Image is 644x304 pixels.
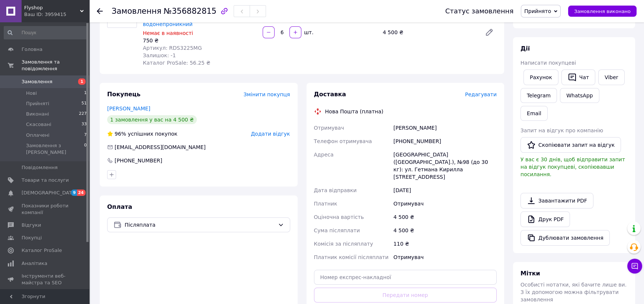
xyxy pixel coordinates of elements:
[112,7,161,16] span: Замовлення
[482,25,497,40] a: Редагувати
[520,230,610,246] button: Дублювати замовлення
[314,152,334,158] span: Адреса
[4,26,87,39] input: Пошук
[323,108,385,115] div: Нова Пошта (платна)
[143,30,193,36] span: Немає в наявності
[97,7,103,15] div: Повернутися назад
[392,237,498,250] div: 110 ₴
[520,88,557,103] a: Telegram
[568,6,637,17] button: Замовлення виконано
[523,69,558,85] button: Рахунок
[107,106,150,111] a: [PERSON_NAME]
[520,282,627,303] span: Особисті нотатки, які бачите лише ви. З їх допомогою можна фільтрувати замовлення
[71,190,77,196] span: 9
[22,203,69,216] span: Показники роботи компанії
[107,130,177,138] div: успішних покупок
[22,190,77,196] span: [DEMOGRAPHIC_DATA]
[114,157,163,164] div: [PHONE_NUMBER]
[81,121,87,128] span: 33
[314,214,364,220] span: Оціночна вартість
[380,27,479,38] div: 4 500 ₴
[302,29,314,36] div: шт.
[314,270,497,285] input: Номер експрес-накладної
[520,137,621,153] button: Скопіювати запит на відгук
[22,46,42,53] span: Головна
[107,91,141,98] span: Покупець
[445,7,514,15] div: Статус замовлення
[164,7,217,16] span: №356882815
[22,177,69,184] span: Товари та послуги
[24,11,89,18] div: Ваш ID: 3959415
[115,131,126,137] span: 96%
[561,69,595,85] button: Чат
[79,111,87,117] span: 227
[520,156,625,177] span: У вас є 30 днів, щоб відправити запит на відгук покупцеві, скопіювавши посилання.
[84,132,87,139] span: 7
[143,60,210,66] span: Каталог ProSale: 56.25 ₴
[22,247,62,254] span: Каталог ProSale
[314,187,357,193] span: Дата відправки
[314,201,337,207] span: Платник
[26,121,51,128] span: Скасовані
[314,91,346,98] span: Доставка
[627,259,642,274] button: Чат з покупцем
[314,241,373,247] span: Комісія за післяплату
[78,78,86,85] span: 1
[26,132,49,139] span: Оплачені
[465,91,497,97] span: Редагувати
[22,235,42,241] span: Покупці
[26,100,49,107] span: Прийняті
[77,190,86,196] span: 24
[22,222,41,229] span: Відгуки
[520,45,530,52] span: Дії
[107,203,132,210] span: Оплата
[81,100,87,107] span: 51
[560,88,599,103] a: WhatsApp
[314,227,360,233] span: Сума післяплати
[392,197,498,210] div: Отримувач
[520,60,576,66] span: Написати покупцеві
[392,184,498,197] div: [DATE]
[26,111,49,117] span: Виконані
[125,221,275,229] span: Післяплата
[520,270,540,277] span: Мітки
[107,115,197,124] div: 1 замовлення у вас на 4 500 ₴
[574,9,631,14] span: Замовлення виконано
[22,273,69,286] span: Інструменти веб-майстра та SEO
[392,210,498,224] div: 4 500 ₴
[314,125,344,131] span: Отримувач
[143,45,202,51] span: Артикул: RDS3225MG
[524,8,551,14] span: Прийнято
[392,121,498,135] div: [PERSON_NAME]
[520,127,603,133] span: Запит на відгук про компанію
[84,90,87,97] span: 1
[520,106,548,121] button: Email
[598,69,624,85] a: Viber
[84,142,87,156] span: 0
[22,164,58,171] span: Повідомлення
[24,4,80,11] span: Flyshop
[26,90,37,97] span: Нові
[392,135,498,148] div: [PHONE_NUMBER]
[115,144,206,150] span: [EMAIL_ADDRESS][DOMAIN_NAME]
[392,148,498,184] div: [GEOGRAPHIC_DATA] ([GEOGRAPHIC_DATA].), №98 (до 30 кг): ул. Гетмана Кирилла [STREET_ADDRESS]
[520,211,570,227] a: Друк PDF
[314,254,389,260] span: Платник комісії післяплати
[22,59,89,72] span: Замовлення та повідомлення
[520,193,593,208] a: Завантажити PDF
[26,142,84,156] span: Замовлення з [PERSON_NAME]
[22,260,47,267] span: Аналітика
[143,52,176,58] span: Залишок: -1
[143,37,257,44] div: 750 ₴
[392,250,498,264] div: Отримувач
[251,131,290,137] span: Додати відгук
[314,138,372,144] span: Телефон отримувача
[392,224,498,237] div: 4 500 ₴
[22,78,52,85] span: Замовлення
[244,91,290,97] span: Змінити покупця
